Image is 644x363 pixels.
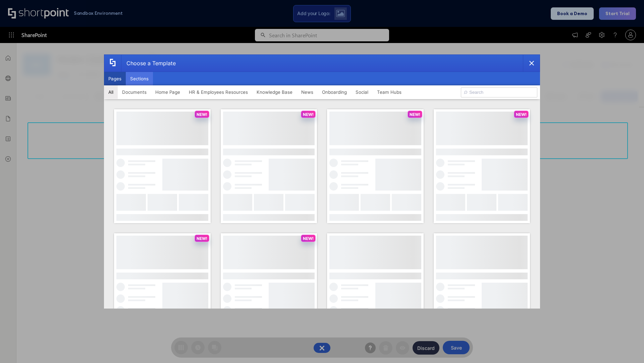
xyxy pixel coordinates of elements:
[197,236,207,241] p: NEW!
[104,72,126,85] button: Pages
[118,85,151,99] button: Documents
[184,85,252,99] button: HR & Employees Resources
[410,112,420,117] p: NEW!
[104,85,118,99] button: All
[516,112,527,117] p: NEW!
[297,85,318,99] button: News
[303,236,314,241] p: NEW!
[303,112,314,117] p: NEW!
[252,85,297,99] button: Knowledge Base
[104,54,540,309] div: template selector
[126,72,153,85] button: Sections
[610,331,644,363] iframe: Chat Widget
[461,87,537,97] input: Search
[318,85,351,99] button: Onboarding
[351,85,373,99] button: Social
[151,85,184,99] button: Home Page
[121,55,176,72] div: Choose a Template
[197,112,207,117] p: NEW!
[373,85,406,99] button: Team Hubs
